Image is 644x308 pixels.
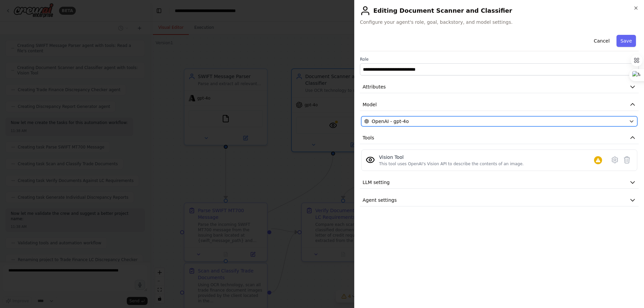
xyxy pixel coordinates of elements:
[372,118,409,125] span: OpenAI - gpt-4o
[360,81,639,93] button: Attributes
[363,197,397,203] span: Agent settings
[360,19,639,25] span: Configure your agent's role, goal, backstory, and model settings.
[590,35,613,47] button: Cancel
[360,99,639,111] button: Model
[609,154,621,166] button: Configure tool
[360,5,639,16] h2: Editing Document Scanner and Classifier
[363,179,390,186] span: LLM setting
[616,35,636,47] button: Save
[363,134,374,141] span: Tools
[621,154,633,166] button: Delete tool
[379,161,524,167] div: This tool uses OpenAI's Vision API to describe the contents of an image.
[379,154,524,161] div: Vision Tool
[363,101,377,108] span: Model
[360,57,639,62] label: Role
[360,176,639,189] button: LLM setting
[360,132,639,144] button: Tools
[366,155,375,165] img: VisionTool
[360,194,639,206] button: Agent settings
[361,116,637,126] button: OpenAI - gpt-4o
[363,83,386,90] span: Attributes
